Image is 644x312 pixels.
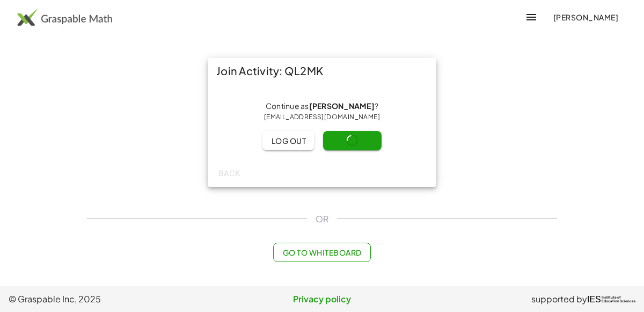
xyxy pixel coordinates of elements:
a: Privacy policy [217,293,426,306]
span: © Graspable Inc, 2025 [9,293,217,306]
button: Go to Whiteboard [273,243,370,262]
div: Join Activity: QL2MK [208,58,436,84]
button: [PERSON_NAME] [544,8,627,27]
button: Log out [262,131,314,150]
span: Log out [271,136,306,146]
a: IESInstitute ofEducation Sciences [587,293,635,306]
span: IES [587,294,601,304]
div: [EMAIL_ADDRESS][DOMAIN_NAME] [216,112,428,122]
span: [PERSON_NAME] [553,12,618,22]
strong: [PERSON_NAME] [309,101,375,111]
span: Institute of Education Sciences [602,296,635,303]
div: Continue as ? [216,101,428,122]
span: Go to Whiteboard [282,248,361,257]
span: supported by [531,293,587,306]
span: OR [316,213,328,226]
